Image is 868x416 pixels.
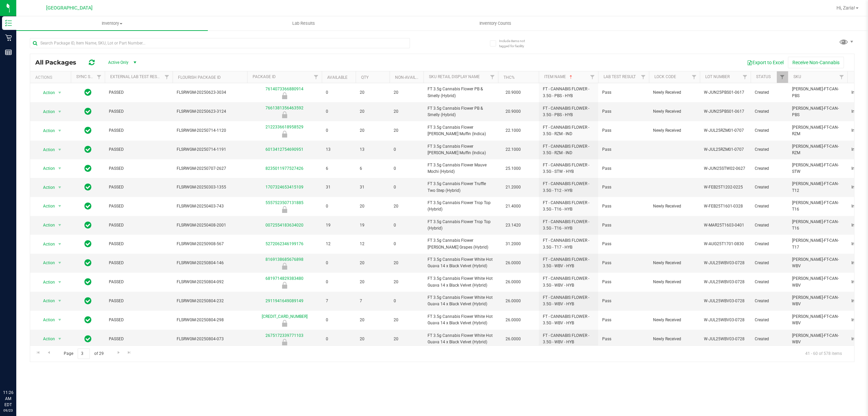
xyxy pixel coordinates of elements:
span: Action [37,220,55,230]
span: Newly Received [653,127,696,134]
span: FT - CANNABIS FLOWER - 3.5G - PBS - HYB [543,105,594,118]
a: Non-Available [395,75,425,80]
span: 26.0000 [502,334,524,344]
span: 20 [360,108,386,115]
span: FT 3.5g Cannabis Flower Trop Top (Hybrid) [428,200,494,213]
span: 22.1000 [502,126,524,135]
span: select [56,239,64,249]
span: Pass [602,165,645,172]
span: 20 [394,317,419,323]
span: 0 [394,184,419,191]
span: Pass [602,108,645,115]
span: W-JUL25WBV03-0728 [704,279,747,285]
span: W-JUL25RZM01-0707 [704,127,747,134]
a: Filter [836,71,847,83]
span: Include items not tagged for facility [499,38,533,49]
span: FLSRWGM-20250623-3034 [177,89,243,96]
span: PASSED [109,298,169,304]
span: W-JUL25RZM01-0707 [704,146,747,153]
span: select [56,315,64,325]
span: Newly Received [653,279,696,285]
span: W-JUN25PBS01-0617 [704,89,747,96]
span: Inventory [16,20,208,26]
span: 20 [360,89,386,96]
a: Go to the last page [124,348,134,358]
iframe: Resource center [7,362,27,382]
span: 26.0000 [502,315,524,325]
span: Created [755,260,784,266]
span: Created [755,279,784,285]
span: Pass [602,260,645,266]
span: Created [755,184,784,191]
a: 0072554183634020 [265,223,303,228]
span: Pass [602,336,645,342]
span: select [56,296,64,306]
span: 7 [326,298,352,304]
span: [PERSON_NAME]-FT-CAN-RZM [792,124,843,137]
a: Sku Retail Display Name [429,74,480,79]
span: 22.1000 [502,145,524,155]
a: Filter [739,71,751,83]
a: External Lab Test Result [110,74,163,79]
a: Lock Code [654,74,676,79]
span: Newly Received [653,203,696,210]
span: Action [37,239,55,249]
inline-svg: Inventory [5,20,12,26]
span: PASSED [109,279,169,285]
span: In Sync [84,277,92,287]
span: In Sync [84,145,92,154]
span: FT - CANNABIS FLOWER - 3.5G - T16 - HYB [543,219,594,232]
span: 0 [326,127,352,134]
span: Action [37,315,55,325]
span: In Sync [84,220,92,230]
span: select [56,145,64,155]
span: [GEOGRAPHIC_DATA] [46,5,93,11]
span: In Sync [84,164,92,173]
span: In Sync [84,334,92,344]
span: Created [755,165,784,172]
span: FT 3.5g Cannabis Flower PB & Smelly (Hybrid) [428,86,494,99]
div: Newly Received [246,111,323,118]
span: 12 [326,241,352,247]
span: Created [755,222,784,229]
span: FT 3.5g Cannabis Flower White Hot Guava 14 x Black Velvet (Hybrid) [428,256,494,269]
span: W-JUN25PBS01-0617 [704,108,747,115]
div: Actions [35,75,68,80]
a: Filter [94,71,105,83]
span: 0 [326,108,352,115]
span: 0 [326,260,352,266]
a: 1707324653415109 [265,185,303,189]
span: FT 3.5g Cannabis Flower White Hot Guava 14 x Black Velvet (Hybrid) [428,332,494,345]
span: Pass [602,89,645,96]
button: Export to Excel [743,57,788,68]
a: Go to the next page [114,348,123,358]
span: 31 [326,184,352,191]
span: FT - CANNABIS FLOWER - 3.5G - T16 - HYB [543,200,594,213]
div: Newly Received [246,131,323,138]
span: 6 [360,165,386,172]
a: Go to the first page [33,348,43,358]
span: All Packages [35,59,83,66]
span: select [56,107,64,116]
span: [PERSON_NAME]-FT-CAN-WBV [792,256,843,269]
span: Created [755,108,784,115]
span: [PERSON_NAME]-FT-CAN-WBV [792,275,843,288]
span: Newly Received [653,336,696,342]
span: select [56,258,64,268]
span: Created [755,146,784,153]
span: 0 [394,165,419,172]
span: In Sync [84,88,92,97]
span: 0 [394,146,419,153]
span: Lab Results [283,20,324,26]
a: 8169138685676898 [265,257,303,262]
a: Qty [361,75,369,80]
span: [PERSON_NAME]-FT-CAN-T16 [792,200,843,213]
span: [PERSON_NAME]-FT-CAN-PBS [792,105,843,118]
span: FT 3.5g Cannabis Flower Trop Top (Hybrid) [428,219,494,232]
a: Inventory [16,16,208,31]
span: Pass [602,298,645,304]
span: [PERSON_NAME]-FT-CAN-STW [792,162,843,175]
span: FT 3.5g Cannabis Flower [PERSON_NAME] Muffin (Indica) [428,124,494,137]
span: PASSED [109,184,169,191]
span: 0 [326,89,352,96]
